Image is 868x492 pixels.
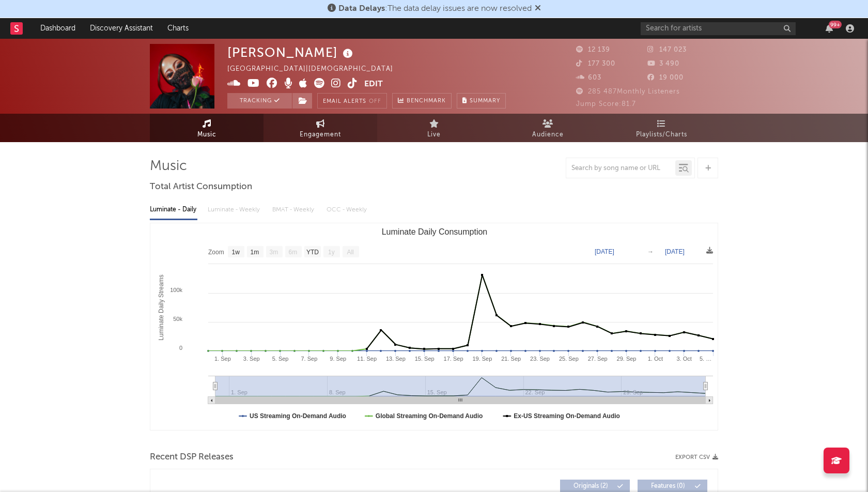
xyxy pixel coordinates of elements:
button: 99+ [826,24,833,33]
text: 0 [179,345,182,351]
text: 6m [289,249,298,256]
a: Audience [491,114,605,142]
text: 1m [251,249,259,256]
svg: Luminate Daily Consumption [150,223,718,430]
span: Playlists/Charts [636,129,687,141]
a: Music [150,114,263,142]
text: 1. Sep [214,356,231,362]
a: Live [377,114,491,142]
text: Luminate Daily Consumption [382,227,488,236]
text: → [647,248,654,255]
text: 29. Sep [617,356,637,362]
text: YTD [306,249,319,256]
text: Zoom [208,249,224,256]
div: [GEOGRAPHIC_DATA] | [DEMOGRAPHIC_DATA] [227,63,405,75]
em: Off [369,99,381,104]
text: 5. Sep [272,356,289,362]
span: Dismiss [535,5,541,13]
span: 3 490 [647,60,679,67]
text: 3. Sep [243,356,260,362]
text: 27. Sep [588,356,608,362]
div: [PERSON_NAME] [227,44,355,61]
a: Dashboard [33,18,83,39]
text: 23. Sep [530,356,550,362]
text: 25. Sep [559,356,579,362]
text: [DATE] [665,248,685,255]
span: 147 023 [647,47,687,53]
text: Global Streaming On-Demand Audio [376,412,483,420]
a: Charts [160,18,196,39]
text: 7. Sep [301,356,317,362]
text: 100k [170,287,182,293]
text: 21. Sep [501,356,521,362]
text: [DATE] [595,248,614,255]
input: Search for artists [641,22,796,35]
text: US Streaming On-Demand Audio [250,412,346,420]
a: Playlists/Charts [605,114,718,142]
a: Engagement [263,114,377,142]
span: Recent DSP Releases [150,451,234,464]
text: 13. Sep [386,356,406,362]
span: Summary [470,98,500,104]
span: 603 [576,74,601,81]
button: Export CSV [675,454,718,460]
span: Live [427,129,441,141]
div: Luminate - Daily [150,201,197,219]
text: 1. Oct [648,356,663,362]
text: 50k [173,316,182,322]
span: Jump Score: 81.7 [576,101,636,107]
span: Originals ( 2 ) [567,483,614,489]
text: All [347,249,353,256]
span: Data Delays [338,5,385,13]
text: 1y [328,249,335,256]
span: Audience [532,129,564,141]
span: Engagement [300,129,341,141]
text: 5. … [700,356,711,362]
span: Total Artist Consumption [150,181,252,193]
span: Music [197,129,216,141]
button: Edit [364,78,383,91]
text: 19. Sep [472,356,492,362]
text: 11. Sep [357,356,377,362]
input: Search by song name or URL [566,164,675,173]
button: Tracking [227,93,292,109]
button: Summary [457,93,506,109]
text: 1w [232,249,240,256]
span: 285 487 Monthly Listeners [576,88,680,95]
span: 19 000 [647,74,684,81]
span: 177 300 [576,60,615,67]
a: Discovery Assistant [83,18,160,39]
span: : The data delay issues are now resolved [338,5,532,13]
a: Benchmark [392,93,452,109]
span: Benchmark [407,95,446,107]
button: Email AlertsOff [317,93,387,109]
span: 12 139 [576,47,610,53]
text: 3m [270,249,278,256]
text: Ex-US Streaming On-Demand Audio [514,412,620,420]
text: 15. Sep [415,356,435,362]
span: Features ( 0 ) [644,483,692,489]
text: Luminate Daily Streams [158,274,165,340]
text: 9. Sep [330,356,346,362]
text: 17. Sep [444,356,463,362]
div: 99 + [829,21,842,28]
text: 3. Oct [676,356,691,362]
